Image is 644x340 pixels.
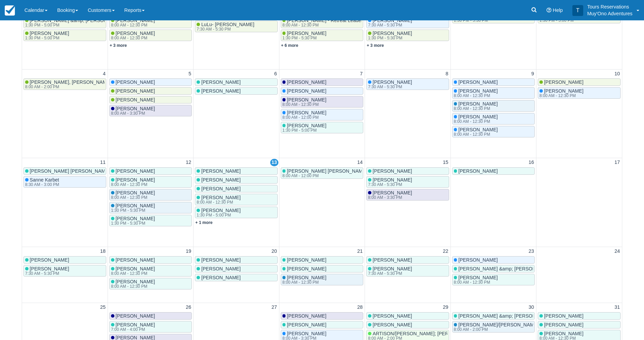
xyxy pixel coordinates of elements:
a: [PERSON_NAME] [195,274,277,281]
span: [PERSON_NAME] [458,88,498,94]
span: [PERSON_NAME] [116,88,155,94]
a: 17 [613,159,621,166]
a: [PERSON_NAME] [195,265,277,272]
span: [PERSON_NAME] [116,279,155,284]
a: [PERSON_NAME]8:00 AM - 12:30 PM [281,274,363,285]
span: [PERSON_NAME] &amp; [PERSON_NAME] [458,313,554,319]
span: [PERSON_NAME] [287,97,326,102]
a: [PERSON_NAME]8:00 AM - 12:30 PM [452,87,535,99]
a: + 1 more [195,220,213,225]
span: Help [553,7,563,13]
span: [PERSON_NAME] [287,275,326,280]
a: [PERSON_NAME]8:00 AM - 12:30 PM [452,100,535,112]
span: [PERSON_NAME] [458,275,498,280]
span: [PERSON_NAME] [201,79,241,85]
span: [PERSON_NAME] [373,168,412,174]
a: 11 [99,159,107,166]
a: [PERSON_NAME]8:00 AM - 12:30 PM [452,274,535,285]
span: [PERSON_NAME] [116,216,155,221]
span: [PERSON_NAME] [201,186,241,191]
a: 24 [613,248,621,255]
span: [PERSON_NAME] [116,106,155,111]
span: [PERSON_NAME] [373,190,412,195]
a: 22 [442,248,450,255]
a: 28 [356,304,364,311]
a: [PERSON_NAME] &amp; [PERSON_NAME] [452,265,535,272]
div: 8:00 AM - 12:00 PM [282,115,325,119]
a: 6 [273,70,278,78]
a: [PERSON_NAME]8:00 AM - 12:30 PM [538,87,621,99]
img: checkfront-main-nav-mini-logo.png [5,5,15,16]
div: 8:00 AM - 12:30 PM [282,280,325,284]
span: [PERSON_NAME] [373,79,412,85]
div: 1:30 PM - 5:00 PM [25,36,68,40]
a: [PERSON_NAME] [109,96,192,103]
a: 25 [99,304,107,311]
span: [PERSON_NAME] [373,322,412,327]
a: 13 [270,159,278,166]
span: [PERSON_NAME] [287,88,326,94]
a: + 3 more [367,43,384,48]
span: [PERSON_NAME] [544,322,584,327]
a: [PERSON_NAME] [452,167,535,175]
div: 1:30 PM - 5:00 PM [25,23,124,27]
div: 7:30 AM - 5:30 PM [25,271,68,276]
span: [PERSON_NAME] [30,31,69,36]
div: 8:00 AM - 12:30 PM [111,195,154,200]
span: [PERSON_NAME] [PERSON_NAME] [287,168,367,174]
span: [PERSON_NAME] [201,177,241,183]
span: [PERSON_NAME] [116,168,155,174]
a: 19 [184,248,192,255]
span: [PERSON_NAME] [116,31,155,36]
span: Sanne Karbet [30,177,59,183]
span: [PERSON_NAME] [201,208,241,213]
a: [PERSON_NAME]1:30 PM - 5:30 PM [109,215,192,226]
span: [PERSON_NAME] &amp; [PERSON_NAME] [458,266,554,271]
div: 8:00 AM - 12:30 PM [111,284,154,288]
a: 30 [527,304,535,311]
span: [PERSON_NAME] [201,266,241,271]
i: Help [547,8,551,13]
span: [PERSON_NAME] [201,275,241,280]
div: 7:30 AM - 5:30 PM [368,85,411,89]
a: [PERSON_NAME] [538,321,621,328]
span: [PERSON_NAME] [373,31,412,36]
a: + 6 more [281,43,298,48]
span: [PERSON_NAME] [116,313,155,319]
div: 8:00 AM - 12:30 PM [454,107,497,111]
div: T [572,5,583,16]
a: [PERSON_NAME] [195,78,277,86]
div: 8:00 AM - 3:30 PM [111,111,154,115]
span: [PERSON_NAME] [287,123,326,128]
span: [PERSON_NAME] [373,266,412,271]
a: 23 [527,248,535,255]
div: 1:30 PM - 5:30 PM [368,36,411,40]
div: 8:00 AM - 12:30 PM [111,271,154,276]
a: [PERSON_NAME] &amp; [PERSON_NAME] [452,312,535,320]
a: [PERSON_NAME] [366,256,449,264]
a: [PERSON_NAME]8:00 AM - 12:30 PM [452,113,535,125]
span: [PERSON_NAME] [544,313,584,319]
span: [PERSON_NAME] [201,257,241,263]
a: [PERSON_NAME]/[PERSON_NAME]/[PERSON_NAME]8:00 AM - 2:00 PM [452,321,535,333]
a: 27 [270,304,278,311]
span: [PERSON_NAME] [287,331,326,336]
span: [PERSON_NAME] [30,266,69,271]
a: + 3 more [110,43,127,48]
div: 1:30 PM - 5:30 PM [282,36,325,40]
span: [PERSON_NAME] [116,266,155,271]
span: [PERSON_NAME] [458,114,498,119]
span: [PERSON_NAME] [PERSON_NAME] [30,168,110,174]
a: [PERSON_NAME]8:00 AM - 12:30 PM [109,189,192,201]
div: 7:30 AM - 5:30 PM [197,27,253,31]
span: [PERSON_NAME] [116,97,155,102]
span: [PERSON_NAME] [30,257,69,263]
a: [PERSON_NAME]7:30 AM - 5:30 PM [366,176,449,188]
a: LuLu- [PERSON_NAME]7:30 AM - 5:30 PM [195,21,277,32]
a: [PERSON_NAME], [PERSON_NAME]8:00 AM - 2:00 PM [23,78,106,90]
span: [PERSON_NAME] [373,313,412,319]
a: 26 [184,304,192,311]
a: [PERSON_NAME]8:00 AM - 12:30 PM [452,126,535,137]
div: 8:00 AM - 12:30 PM [454,119,497,124]
a: [PERSON_NAME] [109,78,192,86]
